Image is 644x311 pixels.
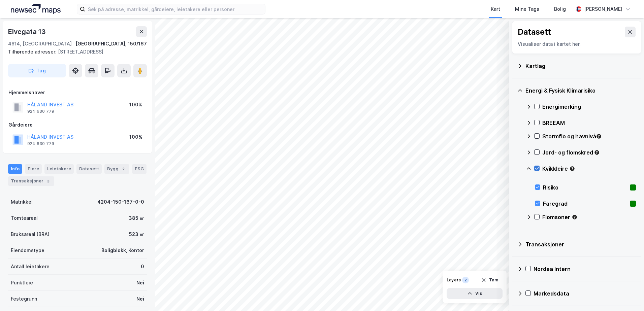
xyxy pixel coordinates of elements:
[8,89,147,97] div: Hjemmelshaver
[525,62,636,70] div: Kartlag
[11,198,33,206] div: Matrikkel
[518,27,551,37] div: Datasett
[447,288,503,299] button: Vis
[610,279,644,311] iframe: Chat Widget
[11,230,50,238] div: Bruksareal (BRA)
[462,277,469,283] div: 2
[542,165,636,173] div: Kvikkleire
[85,4,265,14] input: Søk på adresse, matrikkel, gårdeiere, leietakere eller personer
[8,164,22,174] div: Info
[447,277,461,283] div: Layers
[534,265,636,273] div: Nordea Intern
[11,263,50,271] div: Antall leietakere
[101,246,144,254] div: Boligblokk, Kontor
[129,230,144,238] div: 523 ㎡
[11,279,33,287] div: Punktleie
[477,275,503,285] button: Tøm
[27,109,54,114] div: 924 630 779
[136,295,144,303] div: Nei
[120,166,127,172] div: 2
[11,295,37,303] div: Festegrunn
[8,26,47,37] div: Elvegata 13
[8,40,72,48] div: 4614, [GEOGRAPHIC_DATA]
[525,87,636,95] div: Energi & Fysisk Klimarisiko
[45,178,52,184] div: 3
[542,132,636,140] div: Stormflo og havnivå
[542,119,636,127] div: BREEAM
[572,214,578,220] div: Tooltip anchor
[542,213,636,221] div: Flomsoner
[491,5,500,13] div: Kart
[27,141,54,146] div: 924 630 779
[534,289,636,298] div: Markedsdata
[11,246,44,254] div: Eiendomstype
[594,149,600,155] div: Tooltip anchor
[129,101,142,109] div: 100%
[554,5,566,13] div: Bolig
[8,49,58,55] span: Tilhørende adresser:
[141,263,144,271] div: 0
[543,200,627,208] div: Faregrad
[525,240,636,248] div: Transaksjoner
[97,198,144,206] div: 4204-150-167-0-0
[596,133,602,139] div: Tooltip anchor
[515,5,539,13] div: Mine Tags
[25,164,42,174] div: Eiere
[44,164,74,174] div: Leietakere
[11,4,61,14] img: logo.a4113a55bc3d86da70a041830d287a7e.svg
[8,48,141,56] div: [STREET_ADDRESS]
[132,164,147,174] div: ESG
[104,164,129,174] div: Bygg
[569,166,575,172] div: Tooltip anchor
[75,40,147,48] div: [GEOGRAPHIC_DATA], 150/167
[8,121,147,129] div: Gårdeiere
[136,279,144,287] div: Nei
[8,64,66,77] button: Tag
[543,183,627,192] div: Risiko
[542,103,636,111] div: Energimerking
[542,148,636,157] div: Jord- og flomskred
[129,214,144,222] div: 385 ㎡
[11,214,38,222] div: Tomteareal
[129,133,142,141] div: 100%
[76,164,102,174] div: Datasett
[518,40,636,48] div: Visualiser data i kartet her.
[584,5,622,13] div: [PERSON_NAME]
[8,176,54,186] div: Transaksjoner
